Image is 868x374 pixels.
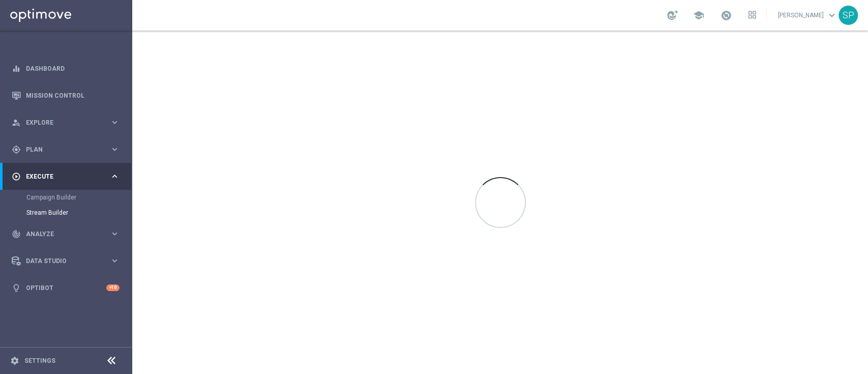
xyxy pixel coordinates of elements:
span: Data Studio [26,258,110,264]
div: Analyze [12,229,110,239]
button: play_circle_outline Execute keyboard_arrow_right [11,172,120,181]
button: Data Studio keyboard_arrow_right [11,257,120,265]
span: Explore [26,120,110,126]
a: Settings [24,358,55,364]
a: Optibot [26,274,106,301]
button: track_changes Analyze keyboard_arrow_right [11,230,120,238]
a: Stream Builder [26,209,106,217]
i: person_search [12,118,21,127]
span: keyboard_arrow_down [826,10,837,21]
i: settings [10,356,19,365]
div: Stream Builder [26,205,131,220]
span: Analyze [26,231,110,237]
span: Execute [26,174,110,180]
button: lightbulb Optibot +10 [11,284,120,292]
i: keyboard_arrow_right [110,118,119,127]
i: keyboard_arrow_right [110,256,119,266]
i: track_changes [12,229,21,239]
a: Dashboard [26,55,119,82]
button: equalizer Dashboard [11,65,120,73]
div: SP [839,6,858,25]
i: equalizer [12,64,21,73]
i: gps_fixed [12,145,21,154]
a: Campaign Builder [26,193,106,202]
div: Optibot [12,274,119,301]
div: Explore [12,118,110,127]
button: person_search Explore keyboard_arrow_right [11,119,120,127]
div: Data Studio [12,256,110,266]
div: Mission Control [12,82,119,109]
span: Plan [26,147,110,153]
button: Mission Control [11,92,120,100]
div: Dashboard [12,55,119,82]
div: Campaign Builder [26,190,131,205]
a: Mission Control [26,82,119,109]
div: Plan [12,145,110,154]
i: play_circle_outline [12,172,21,181]
i: lightbulb [12,283,21,293]
i: keyboard_arrow_right [110,171,119,181]
div: +10 [106,284,119,291]
a: [PERSON_NAME]keyboard_arrow_down [777,8,839,23]
i: keyboard_arrow_right [110,145,119,154]
i: keyboard_arrow_right [110,229,119,239]
div: Execute [12,172,110,181]
button: gps_fixed Plan keyboard_arrow_right [11,146,120,154]
span: school [693,10,704,21]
